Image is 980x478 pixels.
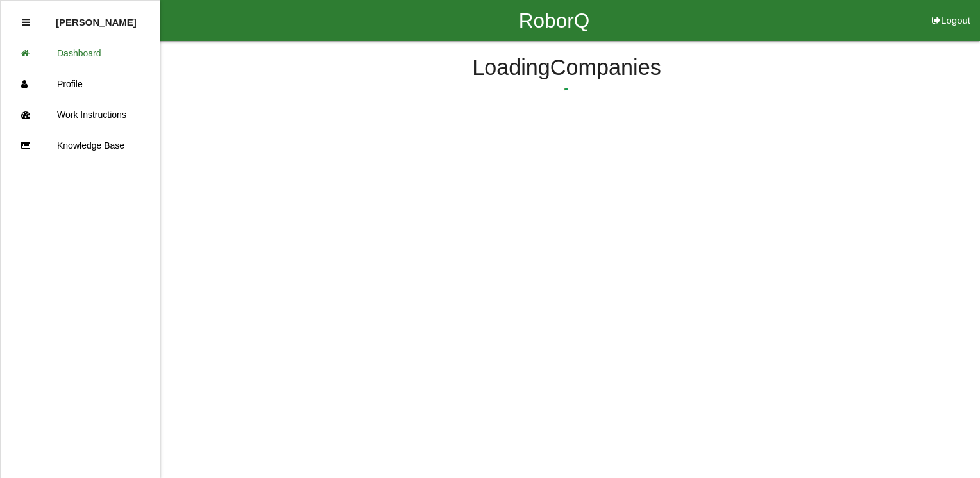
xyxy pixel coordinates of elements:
h4: Loading Companies [192,56,941,80]
a: Work Instructions [1,99,160,130]
div: Close [22,7,30,38]
p: Dawn Gardner [56,7,137,28]
a: Knowledge Base [1,130,160,161]
a: Profile [1,69,160,99]
a: Dashboard [1,38,160,69]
